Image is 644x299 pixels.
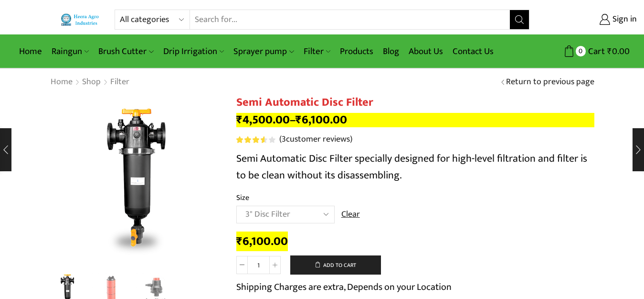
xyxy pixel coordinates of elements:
nav: Breadcrumb [50,76,130,89]
bdi: 6,100.00 [296,110,347,130]
a: Brush Cutter [94,40,158,63]
a: Raingun [47,40,94,63]
input: Product quantity [248,256,269,274]
span: 3 [282,132,286,146]
a: Clear options [341,209,360,221]
a: About Us [404,40,448,63]
span: Rated out of 5 based on customer ratings [236,136,264,143]
span: ₹ [607,44,612,59]
bdi: 6,100.00 [236,232,288,251]
button: Add to cart [290,255,381,275]
a: Shop [82,76,101,89]
a: Drip Irrigation [158,40,229,63]
a: Filter [299,40,335,63]
span: ₹ [296,110,302,130]
span: ₹ [236,232,243,251]
label: Size [236,192,249,203]
a: Products [335,40,378,63]
a: Return to previous page [506,76,594,89]
span: 3 [236,136,277,143]
button: Search button [510,10,529,29]
bdi: 0.00 [607,44,630,59]
a: (3customer reviews) [279,133,352,146]
a: Blog [378,40,404,63]
input: Search for... [190,10,510,29]
div: Rated 3.67 out of 5 [236,136,275,143]
p: – [236,113,594,127]
a: Home [50,76,73,89]
div: 1 / 3 [50,96,222,268]
a: Filter [110,76,130,89]
a: Sign in [544,11,637,28]
a: Contact Us [448,40,498,63]
span: Semi Automatic Disc Filter specially designed for high-level filtration and filter is to be clean... [236,150,587,184]
span: ₹ [236,110,243,130]
a: Home [14,40,47,63]
a: 0 Cart ₹0.00 [539,43,630,60]
p: Shipping Charges are extra, Depends on your Location [236,279,452,295]
h1: Semi Automatic Disc Filter [236,96,594,110]
span: 0 [576,46,586,56]
bdi: 4,500.00 [236,110,290,130]
span: Cart [586,45,605,58]
span: Sign in [610,13,637,26]
a: Sprayer pump [229,40,298,63]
